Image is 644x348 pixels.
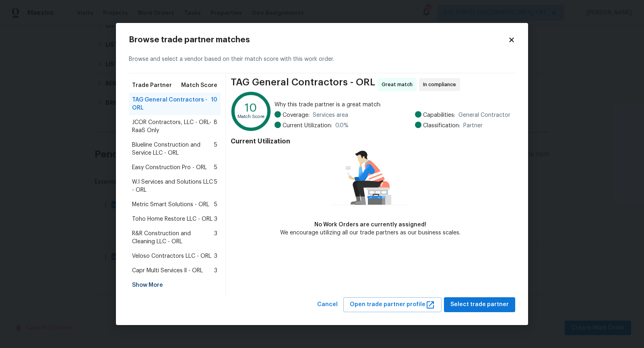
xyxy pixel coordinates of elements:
[450,300,509,310] span: Select trade partner
[280,229,460,237] div: We encourage utilizing all our trade partners as our business scales.
[214,267,217,275] span: 3
[132,252,211,260] span: Veloso Contractors LLC - ORL
[463,122,483,130] span: Partner
[132,267,203,275] span: Capr Multi Services ll - ORL
[214,178,217,194] span: 5
[132,164,207,172] span: Easy Construction Pro - ORL
[314,297,341,312] button: Cancel
[214,215,217,223] span: 3
[280,221,460,229] div: No Work Orders are currently assigned!
[237,115,264,119] text: Match Score
[132,215,213,223] span: Toho Home Restore LLC - ORL
[317,300,338,310] span: Cancel
[214,252,217,260] span: 3
[132,96,211,112] span: TAG General Contractors - ORL
[350,300,435,310] span: Open trade partner profile
[423,111,455,119] span: Capabilities:
[129,278,221,292] div: Show More
[181,81,217,89] span: Match Score
[231,78,375,91] span: TAG General Contractors - ORL
[458,111,510,119] span: General Contractor
[231,137,510,145] h4: Current Utilization
[132,118,214,135] span: JCOR Contractors, LLC - ORL-RaaS Only
[129,36,508,44] h2: Browse trade partner matches
[214,230,217,246] span: 3
[423,122,460,130] span: Classification:
[245,102,257,114] text: 10
[211,96,217,112] span: 10
[423,81,459,89] span: In compliance
[214,201,217,209] span: 5
[283,111,310,119] span: Coverage:
[132,201,209,209] span: Metric Smart Solutions - ORL
[335,122,349,130] span: 0.0 %
[129,46,515,73] div: Browse and select a vendor based on their match score with this work order.
[382,81,416,89] span: Great match
[132,178,214,194] span: W.I Services and Solutions LLC - ORL
[214,164,217,172] span: 5
[214,118,217,135] span: 8
[444,297,515,312] button: Select trade partner
[275,101,510,109] span: Why this trade partner is a great match:
[283,122,332,130] span: Current Utilization:
[313,111,348,119] span: Services area
[132,230,214,246] span: R&R Construction and Cleaning LLC - ORL
[132,81,172,89] span: Trade Partner
[132,141,214,157] span: Blueline Construction and Service LLC - ORL
[214,141,217,157] span: 5
[343,297,442,312] button: Open trade partner profile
